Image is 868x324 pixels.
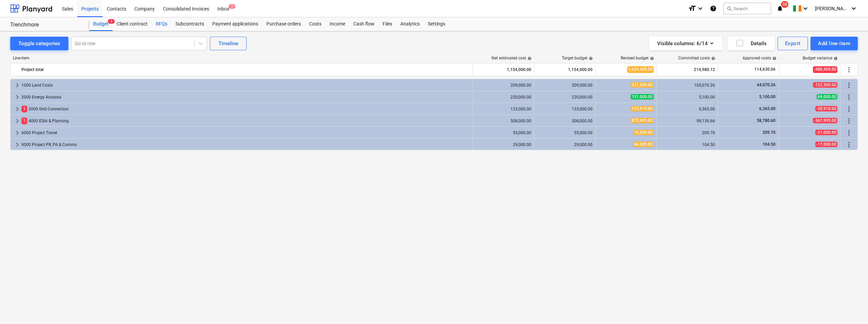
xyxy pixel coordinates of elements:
[21,139,470,150] div: 9000 Project PR, PA & Comms
[781,1,788,8] span: 30
[305,17,325,31] a: Costs
[660,119,715,123] div: 98,130.66
[89,17,113,31] div: Budget
[660,64,715,75] div: 214,980.12
[218,39,238,48] div: Timeline
[537,64,592,75] div: 1,154,000.00
[850,4,858,13] i: keyboard_arrow_down
[152,17,171,31] a: RFQs
[537,107,592,111] div: 133,000.00
[349,17,379,31] div: Cash flow
[18,39,60,48] div: Toggle categories
[631,118,654,123] span: 875,995.00
[845,93,853,101] span: More actions
[108,19,115,24] span: 2
[845,105,853,113] span: More actions
[262,17,305,31] a: Purchase orders
[777,4,783,13] i: notifications
[21,118,27,124] span: 1
[660,142,715,147] div: 104.50
[660,130,715,135] div: 209.70
[13,117,21,125] span: keyboard_arrow_right
[562,56,593,60] div: Target budget
[688,4,696,13] i: format_size
[756,118,776,123] span: 58,780.60
[818,39,850,48] div: Add line-item
[13,105,21,113] span: keyboard_arrow_right
[537,130,592,135] div: 55,000.00
[832,56,838,60] span: help
[13,129,21,137] span: keyboard_arrow_right
[742,56,777,60] div: Approved costs
[424,17,449,31] a: Settings
[727,6,732,11] span: search
[815,130,837,135] span: -21,000.00
[660,107,715,111] div: 6,365.00
[758,94,776,99] span: 5,100.00
[803,56,838,60] div: Budget variance
[813,66,837,73] span: -480,405.00
[762,142,776,147] span: 104.50
[21,127,470,138] div: 6000 Project Travel
[526,56,532,60] span: help
[396,17,424,31] a: Analytics
[815,142,837,147] span: -17,000.00
[621,56,654,60] div: Revised budget
[660,83,715,88] div: 105,070.26
[10,37,68,50] button: Toggle categories
[21,80,470,91] div: 1000 Land Costs
[13,81,21,89] span: keyboard_arrow_right
[785,39,801,48] div: Export
[113,17,152,31] a: Client contract
[811,37,858,50] button: Add line-item
[21,64,470,75] div: Project total
[710,4,717,13] i: Knowledge base
[633,130,654,135] span: 76,000.00
[379,17,396,31] a: Files
[845,141,853,149] span: More actions
[778,37,808,50] button: Export
[834,291,868,324] iframe: Chat Widget
[815,106,837,111] span: -20,910.00
[208,17,262,31] a: Payment applications
[801,4,809,13] i: keyboard_arrow_down
[756,83,776,87] span: 44,070.26
[491,56,532,60] div: Net estimated cost
[696,4,704,13] i: keyboard_arrow_down
[815,6,849,11] span: [PERSON_NAME]
[171,17,208,31] a: Subcontracts
[21,92,470,103] div: 2000 Energy Analysis
[627,66,654,73] span: 1,634,405.00
[476,107,531,111] div: 133,000.00
[537,83,592,88] div: 209,000.00
[21,115,470,126] div: 4000 ESIA & Planning
[710,56,715,60] span: help
[476,119,531,123] div: 508,000.00
[728,37,775,50] button: Details
[476,130,531,135] div: 55,000.00
[476,142,531,147] div: 29,000.00
[754,67,776,72] span: 114,630.06
[13,93,21,101] span: keyboard_arrow_right
[762,130,776,135] span: 209.70
[813,82,837,88] span: -122,500.00
[476,83,531,88] div: 209,000.00
[21,104,470,114] div: 3000 Grid Connection
[325,17,349,31] a: Income
[21,106,27,112] span: 1
[10,21,81,29] div: Trenchmore
[13,141,21,149] span: keyboard_arrow_right
[476,64,531,75] div: 1,154,000.00
[723,3,771,14] button: Search
[631,94,654,100] span: 151,000.00
[771,56,777,60] span: help
[845,129,853,137] span: More actions
[537,142,592,147] div: 29,000.00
